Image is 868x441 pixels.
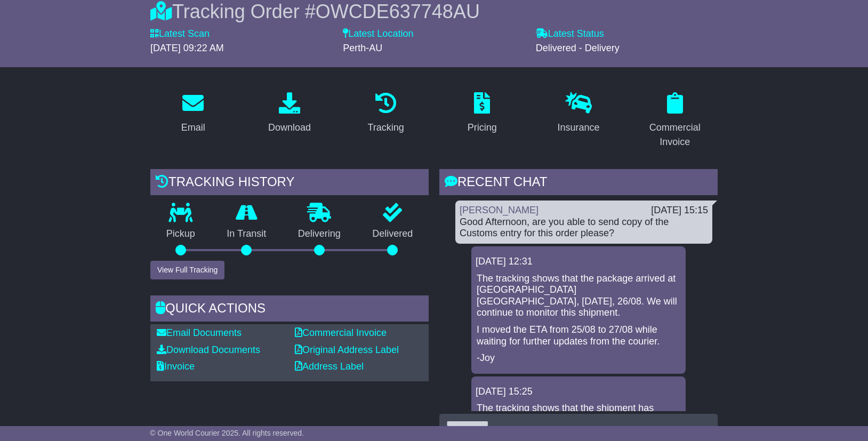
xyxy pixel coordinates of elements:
[150,28,210,40] label: Latest Scan
[357,228,429,240] p: Delivered
[150,228,211,240] p: Pickup
[295,327,387,338] a: Commercial Invoice
[150,43,224,53] span: [DATE] 09:22 AM
[368,121,404,135] div: Tracking
[150,261,224,279] button: View Full Tracking
[174,89,212,139] a: Email
[557,121,599,135] div: Insurance
[460,205,539,215] a: [PERSON_NAME]
[651,205,708,217] div: [DATE] 15:15
[343,43,382,53] span: Perth-AU
[476,386,681,398] div: [DATE] 15:25
[157,344,260,355] a: Download Documents
[150,295,429,324] div: Quick Actions
[460,217,708,239] div: Good Afternoon, are you able to send copy of the Customs entry for this order please?
[536,28,604,40] label: Latest Status
[476,256,681,268] div: [DATE] 12:31
[157,327,242,338] a: Email Documents
[632,89,718,153] a: Commercial Invoice
[477,352,680,364] p: -Joy
[282,228,357,240] p: Delivering
[468,121,497,135] div: Pricing
[295,344,399,355] a: Original Address Label
[536,43,620,53] span: Delivered - Delivery
[157,361,195,372] a: Invoice
[150,169,429,198] div: Tracking history
[268,121,311,135] div: Download
[550,89,606,139] a: Insurance
[316,1,480,22] span: OWCDE637748AU
[181,121,205,135] div: Email
[639,121,711,149] div: Commercial Invoice
[343,28,413,40] label: Latest Location
[477,273,680,319] p: The tracking shows that the package arrived at [GEOGRAPHIC_DATA] [GEOGRAPHIC_DATA], [DATE], 26/08...
[211,228,283,240] p: In Transit
[477,324,680,347] p: I moved the ETA from 25/08 to 27/08 while waiting for further updates from the courier.
[461,89,504,139] a: Pricing
[439,169,718,198] div: RECENT CHAT
[150,429,304,437] span: © One World Courier 2025. All rights reserved.
[361,89,411,139] a: Tracking
[261,89,318,139] a: Download
[295,361,364,372] a: Address Label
